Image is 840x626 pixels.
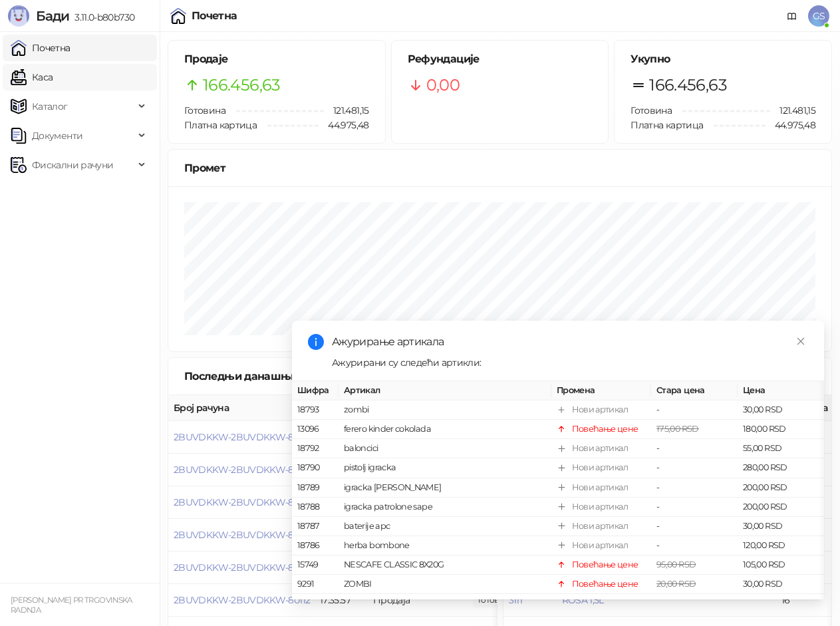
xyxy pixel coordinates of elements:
div: Повећање цене [572,422,638,436]
span: 166.456,63 [649,73,727,98]
div: Нови артикал [572,480,628,494]
small: [PERSON_NAME] PR TRGOVINSKA RADNJA [11,595,132,615]
td: baterije apc [339,517,551,536]
span: close [796,337,805,346]
th: Цена [738,381,824,400]
td: zombi [339,400,551,420]
span: 166.456,63 [203,73,281,98]
td: - [651,536,738,555]
td: ferero kinder cokolada [339,420,551,439]
a: Каса [11,64,53,90]
span: 95,00 RSD [656,559,696,569]
a: Документација [781,5,803,27]
div: Промет [184,160,815,176]
span: Готовина [184,104,225,116]
div: Последњи данашњи рачуни [184,368,360,385]
div: Нови артикал [572,500,628,514]
td: 18786 [292,536,339,555]
td: - [651,439,738,458]
button: 2BUVDKKW-2BUVDKKW-80117 [174,431,310,443]
div: Нови артикал [572,442,628,455]
span: Бади [36,8,69,24]
td: 55,00 RSD [738,439,824,458]
span: 20,00 RSD [656,579,696,589]
span: info-circle [308,334,324,350]
span: Документи [32,122,82,149]
td: - [651,517,738,536]
td: NESCAFE CLASSIC 8X20G [339,555,551,575]
button: 2BUVDKKW-2BUVDKKW-80112 [174,594,310,606]
td: 30,00 RSD [738,575,824,594]
td: ZOMBI [339,575,551,594]
td: 30,00 RSD [738,594,824,613]
span: Платна картица [184,119,257,131]
td: 120,00 RSD [738,536,824,555]
div: Ажурирање артикала [332,334,808,350]
td: 15749 [292,555,339,575]
div: Нови артикал [572,520,628,533]
td: 9290 [292,594,339,613]
span: Платна картица [630,119,703,131]
button: 2BUVDKKW-2BUVDKKW-80116 [174,464,311,476]
td: - [651,458,738,478]
img: Logo [8,5,29,27]
span: Каталог [32,93,68,120]
td: 18790 [292,458,339,478]
td: 30,00 RSD [738,517,824,536]
div: Нови артикал [572,539,628,552]
td: 18787 [292,517,339,536]
span: 44.975,48 [766,118,815,132]
h5: Укупно [630,51,815,67]
td: - [651,400,738,420]
button: 2BUVDKKW-2BUVDKKW-80113 [174,561,310,573]
span: 20,00 RSD [656,598,696,608]
td: 200,00 RSD [738,498,824,517]
span: 0,00 [426,73,460,98]
td: igracka [PERSON_NAME] [339,478,551,497]
td: 180,00 RSD [738,420,824,439]
td: herba bombone [339,536,551,555]
button: 2BUVDKKW-2BUVDKKW-80114 [174,529,311,541]
h5: Рефундације [408,51,593,67]
th: Артикал [339,381,551,400]
span: 175,00 RSD [656,424,699,434]
a: Close [793,334,808,349]
td: 30,00 RSD [738,400,824,420]
span: GS [808,5,829,27]
div: Почетна [192,11,237,21]
div: Ажурирани су следећи артикли: [332,355,808,370]
a: Почетна [11,35,70,61]
span: Фискални рачуни [32,152,113,178]
div: Нови артикал [572,403,628,416]
td: 13096 [292,420,339,439]
span: Готовина [630,104,672,116]
th: Стара цена [651,381,738,400]
div: Нови артикал [572,461,628,474]
th: Шифра [292,381,339,400]
td: 200,00 RSD [738,478,824,497]
th: Промена [551,381,651,400]
td: 18789 [292,478,339,497]
td: 105,00 RSD [738,555,824,575]
div: Повећање цене [572,597,638,610]
span: 44.975,48 [319,118,368,132]
div: Повећање цене [572,577,638,591]
td: 18792 [292,439,339,458]
span: 121.481,15 [324,103,369,118]
td: 280,00 RSD [738,458,824,478]
td: igracka patrolone sape [339,498,551,517]
td: - [651,498,738,517]
td: 9291 [292,575,339,594]
span: 3.11.0-b80b730 [69,11,134,23]
span: 121.481,15 [770,103,815,118]
td: 18788 [292,498,339,517]
th: Број рачуна [168,395,315,421]
td: pistolj igracka [339,458,551,478]
button: 2BUVDKKW-2BUVDKKW-80115 [174,496,310,508]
